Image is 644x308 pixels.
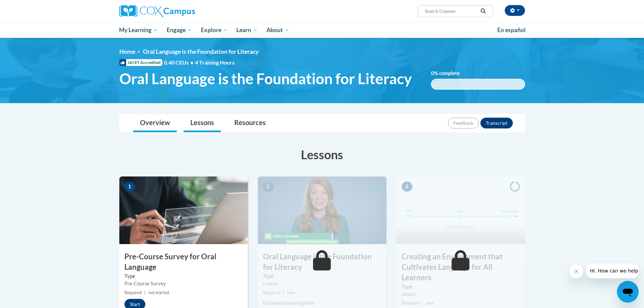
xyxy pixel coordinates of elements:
[402,301,419,306] span: Required
[402,182,412,192] span: 3
[283,290,284,295] span: |
[196,22,232,38] a: Explore
[236,26,258,34] span: Learn
[263,280,381,287] div: Lesson
[164,59,195,66] span: 0.40 CEUs
[133,114,177,132] a: Overview
[497,26,526,33] span: En español
[119,252,248,273] h3: Pre-Course Survey for Oral Language
[493,23,530,37] a: En español
[426,301,434,306] span: new
[162,22,196,38] a: Engage
[119,5,195,17] img: Cox Campus
[228,114,272,132] a: Resources
[232,22,262,38] a: Learn
[263,290,280,295] span: Required
[124,290,142,295] span: Required
[617,281,639,303] iframe: Button to launch messaging window
[195,59,235,66] span: 4 Training Hours
[505,5,525,16] button: Account Settings
[119,59,162,66] span: IACET Accredited
[287,290,295,295] span: new
[263,182,274,192] span: 2
[402,283,520,290] label: Type
[397,252,525,283] h3: Creating an Environment that Cultivates Language for All Learners
[402,290,520,298] div: Lesson
[184,114,221,132] a: Lessons
[109,22,535,38] div: Main menu
[119,176,248,244] img: Course Image
[201,26,228,34] span: Explore
[258,252,386,273] h3: Oral Language is the Foundation for Literacy
[148,290,169,295] span: not started
[119,26,158,34] span: My Learning
[119,5,248,17] a: Cox Campus
[115,22,163,38] a: My Learning
[119,48,135,55] a: Home
[190,59,193,66] span: •
[448,118,479,128] button: Feedback
[397,176,525,244] img: Course Image
[424,7,478,15] input: Search Courses
[570,265,583,278] iframe: Close message
[266,26,289,34] span: About
[263,273,381,280] label: Type
[124,182,135,192] span: 1
[422,301,423,306] span: |
[586,263,639,278] iframe: Message from company
[124,273,243,280] label: Type
[4,5,55,10] span: Hi. How can we help?
[143,48,259,55] span: Oral Language is the Foundation for Literacy
[124,280,243,287] div: Pre-Course Survey
[144,290,146,295] span: |
[119,146,525,163] h3: Lessons
[263,299,381,307] div: Estimated learning time:
[431,70,470,77] label: % complete
[258,176,386,244] img: Course Image
[119,70,412,88] span: Oral Language is the Foundation for Literacy
[262,22,294,38] a: About
[167,26,192,34] span: Engage
[431,70,434,76] span: 0
[478,7,488,15] button: Search
[480,118,513,128] button: Transcript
